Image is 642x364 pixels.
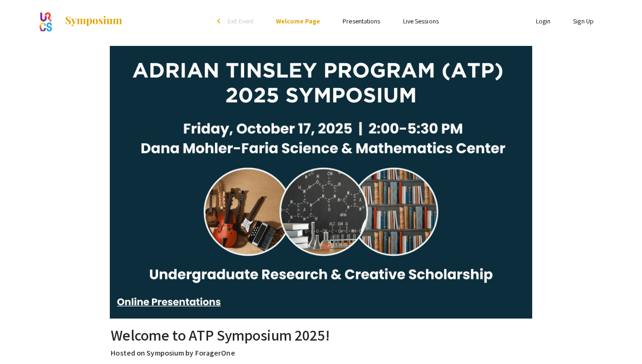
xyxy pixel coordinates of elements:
[110,46,532,319] img: ATP Symposium 2025
[64,15,123,27] img: Symposium by ForagerOne
[276,17,320,25] a: Welcome Page
[403,17,439,25] a: Live Sessions
[37,9,123,33] a: ATP Symposium 2025
[343,17,380,25] a: Presentations
[37,9,55,33] img: ATP Symposium 2025
[536,17,551,25] a: Login
[111,348,531,359] p: Hosted on Symposium by ForagerOne
[111,326,531,344] h2: Welcome to ATP Symposium 2025!
[573,17,594,25] a: Sign Up
[228,17,253,25] span: Exit Event
[217,18,223,24] div: arrow_back_ios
